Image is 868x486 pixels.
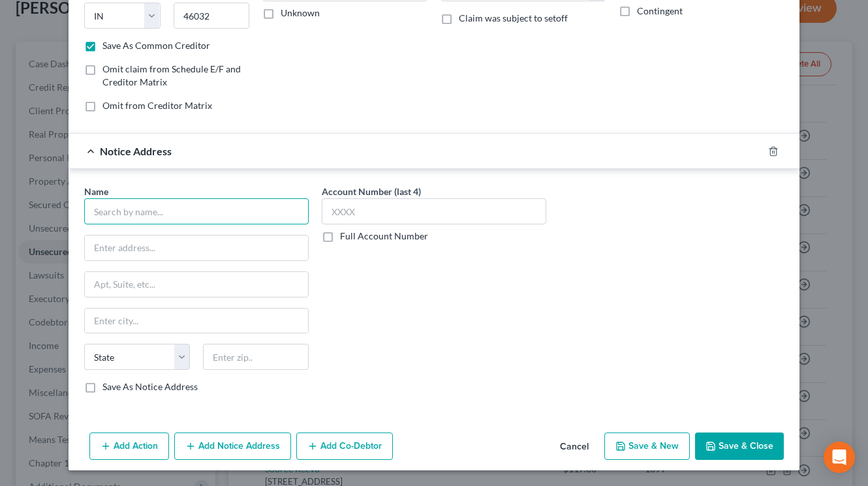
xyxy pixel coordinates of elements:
button: Save & Close [695,433,784,460]
span: Omit from Creditor Matrix [102,100,212,111]
button: Save & New [604,433,690,460]
label: Full Account Number [340,230,428,243]
input: Enter zip... [174,3,250,29]
span: Contingent [637,5,683,16]
span: Omit claim from Schedule E/F and Creditor Matrix [102,63,241,87]
input: Search by name... [84,198,309,224]
button: Add Notice Address [174,433,291,460]
label: Save As Notice Address [102,380,198,393]
button: Cancel [550,434,599,460]
label: Account Number (last 4) [322,185,421,198]
input: Enter address... [85,235,308,260]
button: Add Action [89,433,169,460]
input: Apt, Suite, etc... [85,272,308,297]
input: XXXX [322,198,546,224]
label: Save As Common Creditor [102,39,210,52]
span: Name [84,186,108,197]
label: Unknown [281,7,320,20]
input: Enter zip.. [203,344,309,370]
span: Claim was subject to setoff [459,12,568,23]
button: Add Co-Debtor [296,433,393,460]
span: Notice Address [100,145,172,157]
div: Open Intercom Messenger [824,442,855,473]
input: Enter city... [85,309,308,333]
